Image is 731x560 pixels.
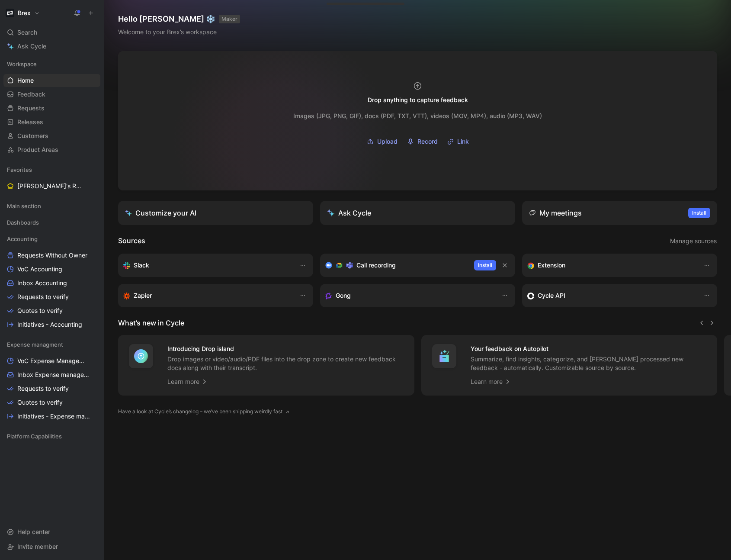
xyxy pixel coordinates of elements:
[3,26,100,39] div: Search
[3,430,100,445] div: Platform Capabilities
[356,260,396,270] h3: Call recording
[3,180,100,193] a: [PERSON_NAME]'s Requests
[327,208,371,218] div: Ask Cycle
[336,290,351,301] h3: Gong
[3,540,100,553] div: Invite member
[3,58,100,71] div: Workspace
[17,145,58,154] span: Product Areas
[3,163,100,176] div: Favorites
[118,14,240,24] h1: Hello [PERSON_NAME] ❄️
[670,235,717,247] button: Manage sources
[529,208,582,218] div: My meetings
[3,304,100,317] a: Quotes to verify
[17,357,89,365] span: VoC Expense Management
[325,260,467,270] div: Record & transcribe meetings from Zoom, Meet & Teams.
[3,382,100,395] a: Requests to verify
[3,88,100,101] a: Feedback
[377,136,398,147] span: Upload
[293,111,542,121] div: Images (JPG, PNG, GIF), docs (PDF, TXT, VTT), videos (MOV, MP4), audio (MP3, WAV)
[17,293,69,301] span: Requests to verify
[3,410,100,423] a: Initiatives - Expense management
[538,260,565,270] h3: Extension
[3,74,100,87] a: Home
[3,263,100,276] a: VoC Accounting
[17,384,69,393] span: Requests to verify
[527,290,695,301] div: Sync customers & send feedback from custom sources. Get inspired by our favorite use case
[17,528,50,535] span: Help center
[123,260,291,270] div: Sync your customers, send feedback and get updates in Slack
[3,200,100,215] div: Main section
[3,7,42,19] button: BrexBrex
[3,232,100,331] div: AccountingRequests Without OwnerVoC AccountingInbox AccountingRequests to verifyQuotes to verifyI...
[17,41,46,51] span: Ask Cycle
[118,27,240,37] div: Welcome to your Brex’s workspace
[471,344,707,354] h4: Your feedback on Autopilot
[3,338,100,351] div: Expense managment
[7,202,41,210] span: Main section
[17,27,37,38] span: Search
[125,208,196,218] div: Customize your AI
[17,320,82,329] span: Initiatives - Accounting
[3,249,100,262] a: Requests Without Owner
[474,260,496,270] button: Install
[3,368,100,381] a: Inbox Expense management
[364,135,401,148] button: Upload
[118,201,313,225] a: Customize your AI
[3,318,100,331] a: Initiatives - Accounting
[17,398,63,407] span: Quotes to verify
[3,200,100,212] div: Main section
[3,216,100,229] div: Dashboards
[7,432,62,441] span: Platform Capabilities
[17,265,62,274] span: VoC Accounting
[692,209,706,217] span: Install
[3,525,100,538] div: Help center
[118,318,184,328] h2: What’s new in Cycle
[3,143,100,156] a: Product Areas
[3,396,100,409] a: Quotes to verify
[118,407,289,416] a: Have a look at Cycle’s changelog – we’ve been shipping weirdly fast
[17,279,67,287] span: Inbox Accounting
[17,306,63,315] span: Quotes to verify
[7,60,37,68] span: Workspace
[118,235,145,247] h2: Sources
[134,290,152,301] h3: Zapier
[17,370,89,379] span: Inbox Expense management
[404,135,441,148] button: Record
[688,208,710,218] button: Install
[17,182,82,190] span: [PERSON_NAME]'s Requests
[325,290,493,301] div: Capture feedback from your incoming calls
[7,235,38,243] span: Accounting
[134,260,149,270] h3: Slack
[3,216,100,232] div: Dashboards
[17,543,58,550] span: Invite member
[368,95,468,105] div: Drop anything to capture feedback
[527,260,695,270] div: Capture feedback from anywhere on the web
[6,9,14,17] img: Brex
[17,76,34,85] span: Home
[17,104,45,113] span: Requests
[3,338,100,423] div: Expense managmentVoC Expense ManagementInbox Expense managementRequests to verifyQuotes to verify...
[167,355,404,372] p: Drop images or video/audio/PDF files into the drop zone to create new feedback docs along with th...
[7,165,32,174] span: Favorites
[320,201,515,225] button: Ask Cycle
[417,136,438,147] span: Record
[219,15,240,23] button: MAKER
[167,377,208,387] a: Learn more
[3,102,100,115] a: Requests
[3,354,100,367] a: VoC Expense Management
[3,430,100,443] div: Platform Capabilities
[457,136,469,147] span: Link
[670,236,717,246] span: Manage sources
[7,340,63,349] span: Expense managment
[471,377,511,387] a: Learn more
[3,232,100,245] div: Accounting
[17,132,48,140] span: Customers
[18,9,31,17] h1: Brex
[471,355,707,372] p: Summarize, find insights, categorize, and [PERSON_NAME] processed new feedback - automatically. C...
[17,118,43,126] span: Releases
[7,218,39,227] span: Dashboards
[3,277,100,290] a: Inbox Accounting
[3,40,100,53] a: Ask Cycle
[478,261,492,270] span: Install
[3,290,100,303] a: Requests to verify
